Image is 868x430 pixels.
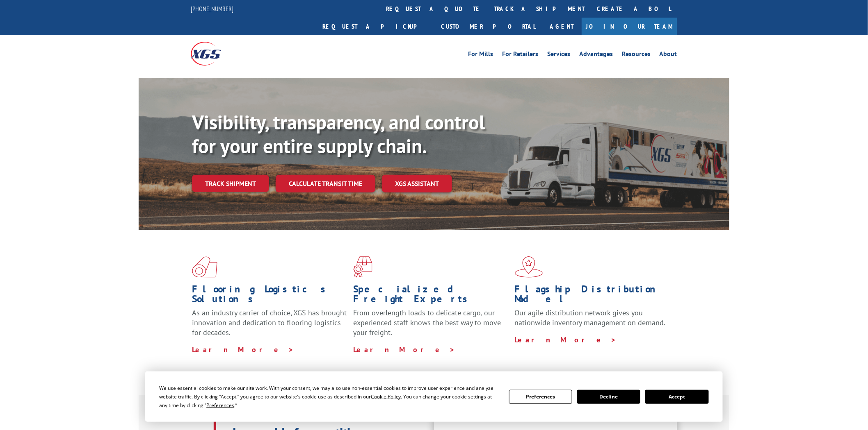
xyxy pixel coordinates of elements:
a: Calculate transit time [276,175,375,192]
a: Services [547,51,570,60]
span: Our agile distribution network gives you nationwide inventory management on demand. [515,308,666,327]
p: From overlength loads to delicate cargo, our experienced staff knows the best way to move your fr... [353,308,508,344]
a: Resources [622,51,651,60]
a: Customer Portal [435,18,541,35]
span: Preferences [206,402,234,409]
div: We use essential cookies to make our site work. With your consent, we may also use non-essential ... [159,384,499,410]
a: Learn More > [353,345,455,354]
button: Preferences [509,390,572,404]
a: [PHONE_NUMBER] [191,5,233,13]
a: Learn More > [515,335,617,344]
a: Join Our Team [582,18,677,35]
img: xgs-icon-total-supply-chain-intelligence-red [192,256,217,278]
b: Visibility, transparency, and control for your entire supply chain. [192,109,485,158]
h1: Specialized Freight Experts [353,284,508,308]
span: As an industry carrier of choice, XGS has brought innovation and dedication to flooring logistics... [192,308,347,337]
a: About [660,51,677,60]
a: Track shipment [192,175,269,192]
a: Request a pickup [316,18,435,35]
h1: Flagship Distribution Model [515,284,670,308]
a: Agent [541,18,582,35]
button: Accept [645,390,708,404]
h1: Flooring Logistics Solutions [192,284,347,308]
div: Cookie Consent Prompt [145,371,723,422]
span: Cookie Policy [371,393,401,400]
img: xgs-icon-focused-on-flooring-red [353,256,372,278]
img: xgs-icon-flagship-distribution-model-red [515,256,543,278]
a: Advantages [579,51,613,60]
button: Decline [577,390,640,404]
a: For Retailers [502,51,538,60]
a: For Mills [468,51,493,60]
a: Learn More > [192,345,294,354]
a: XGS ASSISTANT [382,175,452,192]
